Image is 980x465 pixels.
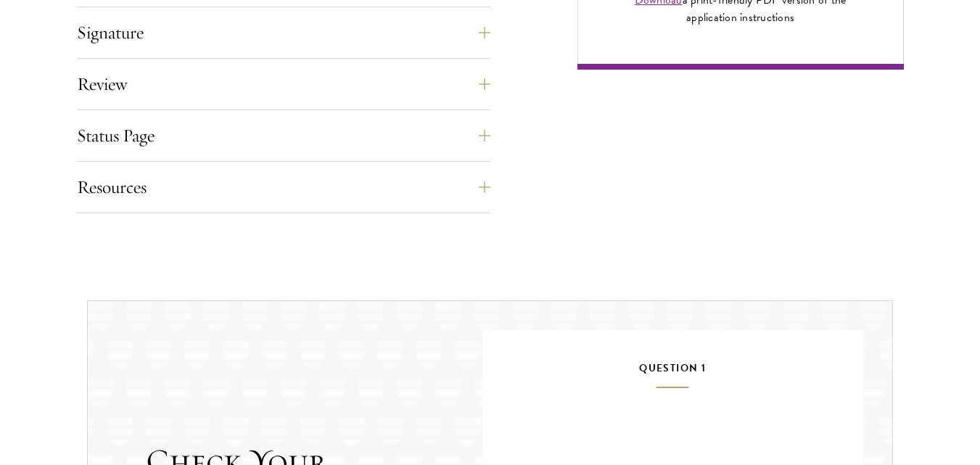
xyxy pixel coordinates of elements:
button: Status Page [77,118,490,153]
h5: Question 1 [526,359,820,388]
button: Signature [77,15,490,50]
button: Review [77,67,490,102]
button: Resources [77,170,490,205]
